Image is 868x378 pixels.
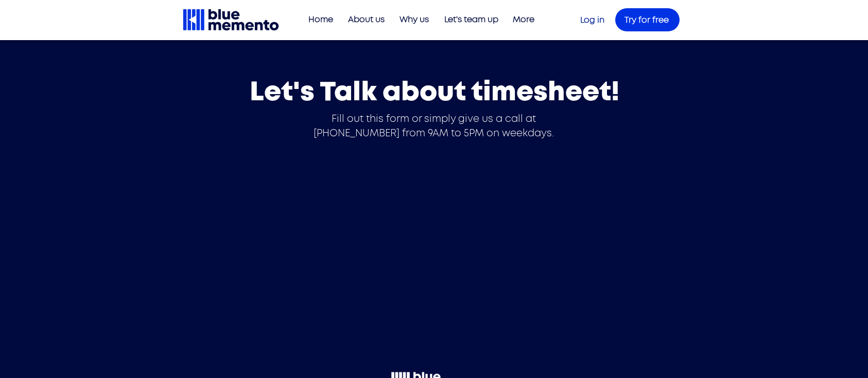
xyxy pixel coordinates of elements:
[250,79,619,105] span: Let's Talk about timesheet!
[615,8,680,31] a: Try for free
[182,8,280,32] img: Blue Memento black logo
[580,16,604,24] a: Log in
[303,11,338,28] p: Home
[338,11,390,28] a: About us
[394,11,434,28] p: Why us
[314,114,554,138] span: Fill out this form or simply give us a call at [PHONE_NUMBER] from 9AM to 5PM on weekdays.
[439,11,504,28] p: Let's team up
[300,11,540,28] nav: Site
[343,11,390,28] p: About us
[508,11,540,28] p: More
[434,11,504,28] a: Let's team up
[390,11,434,28] a: Why us
[300,11,338,28] a: Home
[624,16,669,24] span: Try for free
